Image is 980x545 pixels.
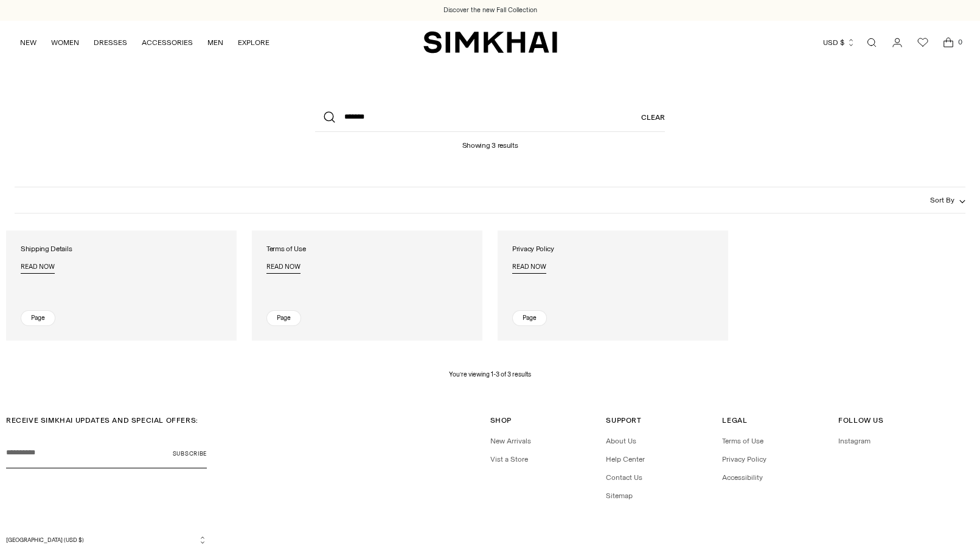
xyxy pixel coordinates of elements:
a: MEN [207,29,223,56]
button: Search [315,103,344,132]
a: Open cart modal [936,30,961,55]
button: [GEOGRAPHIC_DATA] (USD $) [6,535,207,544]
a: Open search modal [860,30,884,55]
a: ACCESSORIES [142,29,193,56]
a: Terms of Use [722,437,763,445]
button: Sort By [930,193,965,207]
span: RECEIVE SIMKHAI UPDATES AND SPECIAL OFFERS: [6,416,198,425]
h4: Privacy Policy [512,245,554,253]
a: Vist a Store [490,455,528,463]
h4: Shipping Details [21,245,72,253]
div: Page [512,310,547,326]
a: SIMKHAI [423,30,557,54]
a: Wishlist [911,30,935,55]
a: Privacy Policy [722,455,766,463]
span: Read now [512,263,546,271]
div: Page [266,310,301,326]
a: Accessibility [722,473,763,482]
a: Contact Us [606,473,642,482]
a: Instagram [838,437,871,445]
span: Legal [722,416,747,425]
a: EXPLORE [238,29,269,56]
span: Read now [21,263,55,271]
span: Read now [266,263,301,271]
span: Sort By [930,196,954,204]
h1: Showing 3 results [462,132,518,150]
a: Go to the account page [885,30,909,55]
span: 0 [954,36,965,47]
h4: Terms of Use [266,245,305,253]
a: New Arrivals [490,437,531,445]
a: Privacy Policy Read now Page [498,231,728,341]
span: Follow Us [838,416,883,425]
a: About Us [606,437,636,445]
span: Support [606,416,641,425]
a: WOMEN [51,29,79,56]
div: Page [21,310,55,326]
a: Terms of Use Read now Page [252,231,482,341]
a: Clear [641,103,665,132]
button: USD $ [823,29,855,56]
a: NEW [20,29,36,56]
p: You’re viewing 1-3 of 3 results [449,370,531,380]
a: Shipping Details Read now Page [6,231,237,341]
a: Discover the new Fall Collection [443,5,537,15]
a: Sitemap [606,491,633,500]
span: Shop [490,416,512,425]
button: Subscribe [173,438,207,468]
a: Help Center [606,455,645,463]
a: DRESSES [94,29,127,56]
